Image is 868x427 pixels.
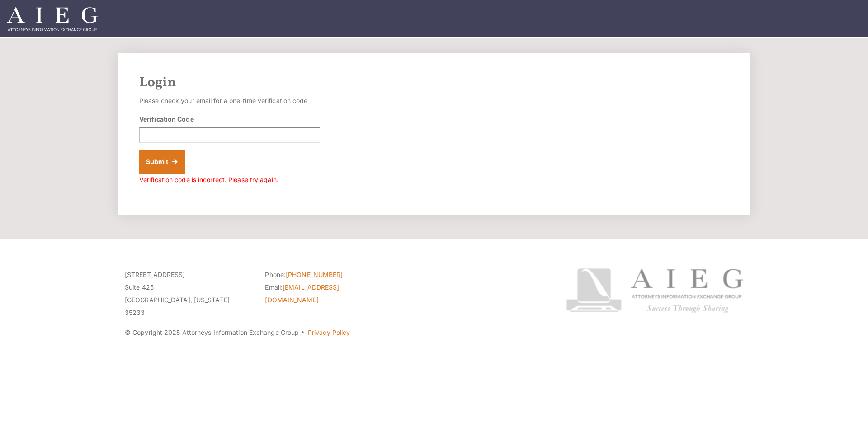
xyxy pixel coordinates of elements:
[7,7,98,31] img: Attorneys Information Exchange Group
[139,75,729,91] h2: Login
[139,114,194,124] label: Verification Code
[308,328,350,336] a: Privacy Policy
[265,268,392,281] li: Phone:
[125,268,251,319] p: [STREET_ADDRESS] Suite 425 [GEOGRAPHIC_DATA], [US_STATE] 35233
[301,332,305,337] span: ·
[286,271,343,278] a: [PHONE_NUMBER]
[265,281,392,306] li: Email:
[139,94,320,107] p: Please check your email for a one-time verification code
[139,150,185,174] button: Submit
[125,326,532,339] p: © Copyright 2025 Attorneys Information Exchange Group
[139,176,278,183] span: Verification code is incorrect. Please try again.
[265,283,339,304] a: [EMAIL_ADDRESS][DOMAIN_NAME]
[566,268,743,313] img: Attorneys Information Exchange Group logo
